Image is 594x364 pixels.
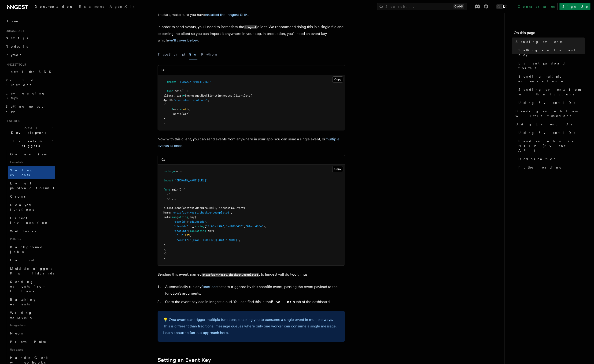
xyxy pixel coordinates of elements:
[515,3,557,10] a: Contact sales
[178,188,185,191] span: () {
[186,220,188,223] span: :
[175,89,181,93] span: main
[4,89,55,102] a: Leveraging Steps
[244,225,245,228] span: ,
[8,278,55,295] a: Sending events from functions
[6,70,54,74] span: Install the SDK
[177,234,183,237] span: "id"
[8,192,55,201] a: Crons
[6,53,23,57] span: Python
[163,248,167,251] span: },
[454,4,464,9] kbd: Ctrl+K
[8,329,55,338] a: Neon
[164,299,345,305] li: Store the event payload in Inngest cloud. You can find this in the tab of the dashboard.
[178,108,181,111] span: !=
[163,117,165,120] span: }
[4,42,55,51] a: Node.js
[178,80,211,83] span: "[DOMAIN_NAME][URL]"
[162,68,165,72] h3: Go
[181,94,185,97] span: :=
[10,216,48,225] span: Direct invocation
[4,102,55,115] a: Setting up your app
[188,215,196,219] span: ]any{
[4,139,51,148] span: Events & Triggers
[517,128,585,137] a: Using Event IDs
[163,316,339,336] p: 💡 One event can trigger multiple functions, enabling you to consume a single event in multiple wa...
[158,357,211,363] a: Setting an Event Key
[10,267,54,275] span: Multiple triggers & wildcards
[189,49,197,60] button: Go
[6,45,28,48] span: Node.js
[4,119,19,123] span: Features
[4,68,55,76] a: Install the SDK
[514,30,585,38] h4: On this page
[8,264,55,278] a: Multiple triggers & wildcards
[195,229,196,233] span: [
[10,229,36,233] span: Webhooks
[175,170,181,173] span: main
[517,163,585,172] a: Further reading
[10,203,34,211] span: Delayed functions
[185,234,190,237] span: 123
[201,94,216,97] span: NewClient
[263,225,267,228] span: },
[516,109,585,118] span: Sending events from within functions
[8,338,55,346] a: Prisma Pulse
[10,331,24,335] span: Neon
[518,130,575,135] span: Using Event IDs
[514,38,585,46] a: Sending events
[8,150,55,158] a: Overview
[10,340,46,344] span: Prisma Pulse
[10,298,37,306] span: Batching events
[4,126,51,135] span: Local Development
[518,61,585,70] span: Event payload format
[190,238,239,242] span: "[EMAIL_ADDRESS][DOMAIN_NAME]"
[213,206,245,210] span: (), inngestgo.Event{
[517,59,585,72] a: Event payload format
[517,46,585,59] a: Setting an Event Key
[8,308,55,322] a: Writing expression
[8,235,55,243] span: Patterns
[10,195,26,198] span: Crons
[172,188,178,191] span: main
[8,243,55,256] a: Background jobs
[271,300,296,304] strong: Events
[205,12,248,17] a: installed the Inngest SDK
[163,188,170,191] span: func
[163,98,173,102] span: AppID:
[516,39,562,44] span: Sending events
[6,91,45,100] span: Leveraging Steps
[181,206,196,210] span: (context.
[173,229,188,233] span: "account"
[4,137,55,150] button: Events & Triggers
[107,1,137,13] a: AgentKit
[8,214,55,227] a: Direct invocation
[158,136,345,149] p: Now with this client, you can send events from anywhere in your app. You can send a single event,...
[188,108,190,111] span: {
[518,48,585,57] span: Setting an Event Key
[190,234,191,237] span: ,
[559,3,590,10] a: Sign Up
[514,120,585,128] a: Using Event IDs
[10,258,34,262] span: Fan out
[516,122,572,127] span: Using Event IDs
[10,152,58,156] span: Overview
[110,5,134,8] span: AgentKit
[195,225,204,228] span: string
[226,225,244,228] span: "sdf098487"
[6,105,46,113] span: Setting up your app
[377,3,467,10] button: Search...Ctrl+K
[201,49,218,60] button: Python
[245,225,263,228] span: "0fnun498n"
[163,206,175,210] span: client.
[76,1,107,13] a: Examples
[163,103,167,106] span: })
[517,72,585,85] a: Sending multiple events at once
[4,124,55,137] button: Local Development
[8,158,55,166] span: Essentials
[8,256,55,264] a: Fan out
[173,220,186,223] span: "cartId"
[158,24,345,44] p: In order to send events, you'll need to instantiate the client. We recommend doing this in a sing...
[8,322,55,329] span: Integrations
[244,25,257,29] code: Inngest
